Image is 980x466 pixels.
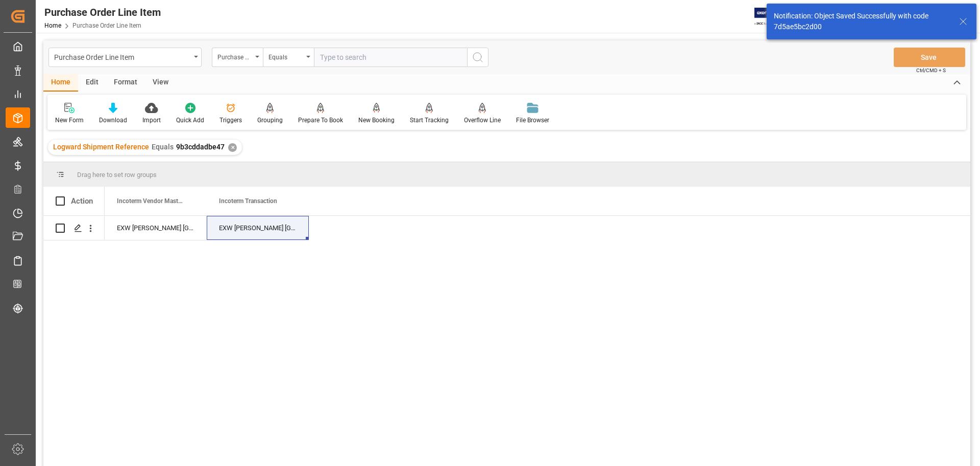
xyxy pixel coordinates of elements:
div: Overflow Line [464,116,501,125]
div: ✕ [228,143,237,152]
div: Download [99,116,127,125]
span: Incoterm Transaction [219,197,277,205]
div: Quick Add [176,116,204,125]
div: Action [71,196,93,206]
button: search button [467,48,488,67]
div: View [145,74,176,92]
div: Equals [268,50,303,62]
div: Purchase Order Line Item [54,50,190,63]
div: Format [106,74,145,92]
span: Equals [152,143,174,151]
span: Logward Shipment Reference [53,143,149,151]
div: Grouping [257,116,283,125]
button: open menu [212,48,263,67]
div: New Booking [358,116,395,125]
div: File Browser [516,116,549,125]
button: open menu [48,48,202,67]
div: Prepare To Book [298,116,343,125]
input: Type to search [314,48,467,67]
img: Exertis%20JAM%20-%20Email%20Logo.jpg_1722504956.jpg [754,8,790,26]
span: 9b3cddadbe47 [176,143,225,151]
a: Home [44,22,61,29]
span: Ctrl/CMD + S [916,66,946,74]
div: Start Tracking [410,116,449,125]
div: Edit [78,74,106,92]
button: Save [894,48,965,67]
div: Notification: Object Saved Successfully with code 7d5ae5bc2d00 [774,11,949,32]
span: Drag here to set row groups [77,171,157,179]
div: Press SPACE to select this row. [105,216,309,240]
div: Purchase Order Number [217,50,252,62]
div: EXW [PERSON_NAME] [GEOGRAPHIC_DATA] [GEOGRAPHIC_DATA] [105,216,207,240]
div: Home [43,74,78,92]
div: New Form [55,116,84,125]
div: Import [142,116,161,125]
div: Press SPACE to select this row. [43,216,105,240]
button: open menu [263,48,314,67]
span: Incoterm Vendor Master (by the supplier) [117,197,185,205]
div: Triggers [219,116,242,125]
div: EXW [PERSON_NAME] [GEOGRAPHIC_DATA] [GEOGRAPHIC_DATA] [207,216,309,240]
div: Purchase Order Line Item [44,5,161,20]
